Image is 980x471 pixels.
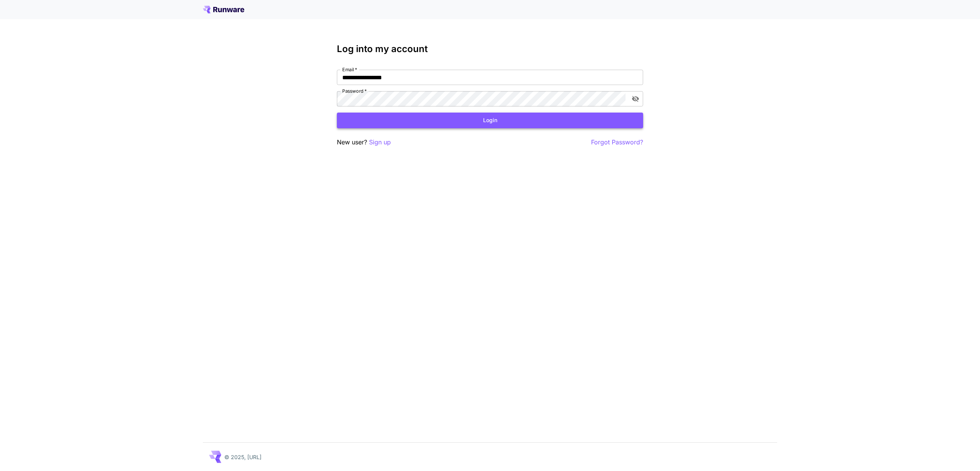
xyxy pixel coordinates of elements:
[342,66,357,73] label: Email
[591,137,643,147] button: Forgot Password?
[337,137,391,147] p: New user?
[369,137,391,147] button: Sign up
[337,44,643,54] h3: Log into my account
[342,88,367,94] label: Password
[629,92,642,106] button: toggle password visibility
[224,453,261,461] p: © 2025, [URL]
[337,113,643,128] button: Login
